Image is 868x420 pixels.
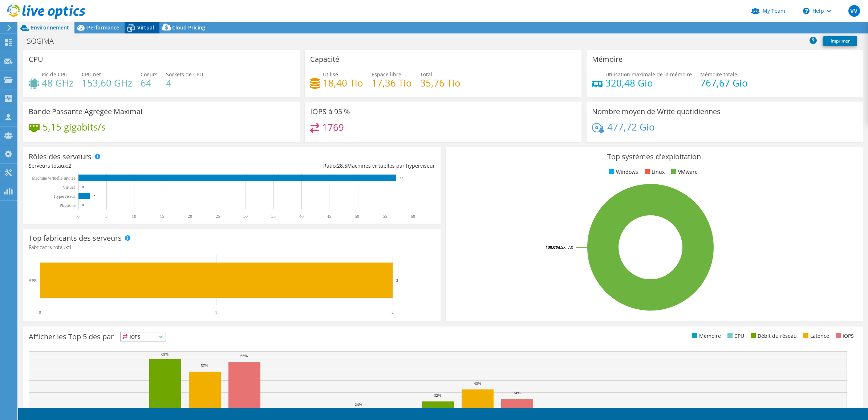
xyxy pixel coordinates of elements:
[232,162,435,170] div: Ratio: Machines virtuelles par hyperviseur
[166,71,203,78] span: Sockets de CPU
[141,79,158,87] h4: 64
[592,55,622,63] h3: Mémoire
[323,79,363,87] h4: 18,40 Tio
[327,214,331,219] text: 45
[690,332,721,340] li: Mémoire
[420,71,432,78] span: Total
[700,79,748,87] h4: 767,67 Gio
[434,393,441,397] text: 32%
[372,79,412,87] h4: 17,36 Tio
[392,310,394,315] text: 2
[848,5,860,17] span: VV
[420,79,461,87] h4: 35,76 Tio
[337,162,347,169] span: 28.5
[105,214,108,219] text: 5
[29,243,435,251] h4: Fabricants totaux:
[355,214,359,219] text: 50
[93,194,95,198] text: 2
[39,310,41,315] text: 0
[32,176,76,181] tspan: Machine virtuelle invitée
[474,381,481,385] text: 43%
[700,71,737,78] span: Mémoire totale
[68,162,71,169] span: 2
[372,71,401,78] span: Espace libre
[69,244,72,251] span: 1
[42,79,73,87] h4: 48 GHz
[82,71,101,78] span: CPU net
[63,185,75,190] text: Virtuel
[299,214,304,219] text: 40
[77,214,80,219] text: 0
[803,8,810,14] svg: \n
[355,402,362,407] text: 24%
[29,108,142,116] h3: Bande Passante Agrégée Maximal
[802,332,829,340] li: Latence
[607,168,638,176] li: Windows
[132,214,136,219] text: 10
[411,214,415,219] text: 60
[643,168,665,176] li: Linux
[271,214,276,219] text: 35
[823,36,857,46] a: Imprimer
[29,55,43,63] h3: CPU
[31,24,69,31] span: Environnement
[201,363,208,368] text: 57%
[607,123,655,131] h4: 477,72 Gio
[451,153,857,161] h3: Top systèmes d'exploitation
[749,332,797,340] li: Débit du réseau
[243,214,248,219] text: 30
[834,332,854,340] li: IOPS
[383,214,387,219] text: 55
[726,332,744,340] li: CPU
[322,123,344,131] h4: 1769
[545,244,559,250] tspan: 100.0%
[82,185,84,189] text: 0
[24,37,65,45] h1: SOGIMA
[513,391,520,395] text: 34%
[60,203,76,208] text: Physique
[310,108,350,116] h3: IOPS à 95 %
[240,353,248,358] text: 66%
[29,234,122,242] h3: Top fabricants des serveurs
[42,71,68,78] span: Pic de CPU
[28,278,37,283] text: HPE
[323,71,338,78] span: Utilisé
[82,203,84,207] text: 0
[605,79,692,87] h4: 320,48 Gio
[310,55,339,63] h3: Capacité
[29,162,232,170] div: Serveurs totaux:
[54,194,75,199] text: Hyperviseur
[396,278,398,283] text: 2
[188,214,192,219] text: 20
[137,24,154,31] span: Virtual
[29,153,92,161] h3: Rôles des serveurs
[160,214,164,219] text: 15
[216,214,220,219] text: 25
[141,71,158,78] span: Coeurs
[215,310,217,315] text: 1
[42,123,106,131] h4: 5,15 gigabits/s
[82,79,132,87] h4: 153,60 GHz
[559,244,573,250] tspan: ESXi 7.0
[172,24,205,31] span: Cloud Pricing
[87,24,119,31] span: Performance
[669,168,698,176] li: VMware
[400,176,403,180] text: 57
[161,352,169,356] text: 68%
[166,79,203,87] h4: 4
[592,108,721,116] h3: Nombre moyen de Write quotidiennes
[605,71,692,78] span: Utilisation maximale de la mémoire
[121,332,166,341] span: IOPS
